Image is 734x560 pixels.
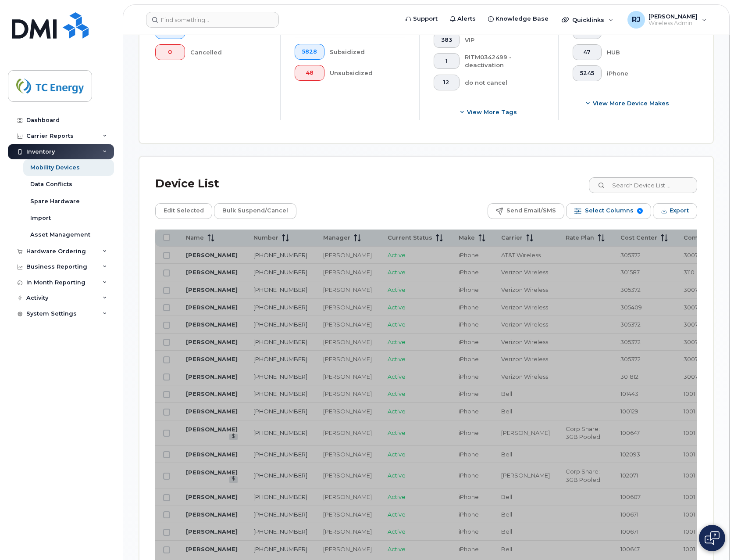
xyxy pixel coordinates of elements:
a: Alerts [444,10,482,28]
a: Knowledge Base [482,10,555,28]
span: Support [413,14,438,23]
button: 383 [434,32,460,48]
span: 48 [302,69,317,76]
span: View more tags [467,108,517,116]
span: RJ [632,14,641,25]
span: Edit Selected [164,204,204,217]
span: 5828 [302,48,317,55]
span: 9 [637,208,643,214]
span: [PERSON_NAME] [648,13,698,20]
div: do not cancel [465,75,545,90]
div: VIP [465,32,545,48]
img: Open chat [705,531,720,545]
button: 12 [434,75,460,90]
button: View More Device Makes [573,95,683,111]
span: Select Columns [585,204,634,217]
button: 5245 [573,65,602,81]
div: Device List [155,172,219,195]
input: Find something... [146,12,279,28]
span: 5245 [580,70,594,77]
button: View more tags [434,104,544,120]
button: 48 [295,65,324,81]
button: Export [653,203,697,219]
button: Bulk Suspend/Cancel [214,203,296,219]
button: 0 [155,44,185,60]
button: Select Columns 9 [566,203,651,219]
div: Renay John [621,11,713,29]
span: Wireless Admin [648,20,698,27]
span: Knowledge Base [495,14,549,23]
div: HUB [607,44,684,60]
input: Search Device List ... [589,177,697,193]
span: 47 [580,49,594,56]
span: 383 [441,36,452,43]
button: 5828 [295,44,324,60]
div: Cancelled [190,44,267,60]
div: Quicklinks [556,11,620,29]
span: Bulk Suspend/Cancel [222,204,288,217]
a: Support [399,10,444,28]
div: Subsidized [330,44,406,60]
span: 12 [441,79,452,86]
span: Alerts [457,14,476,23]
div: RITM0342499 - deactivation [465,53,545,69]
span: 1 [441,57,452,65]
div: iPhone [607,65,684,81]
button: Send Email/SMS [488,203,564,219]
span: Quicklinks [572,16,604,23]
button: 1 [434,53,460,69]
span: Export [670,204,689,217]
div: Unsubsidized [330,65,406,81]
button: 47 [573,44,602,60]
span: 0 [163,49,178,56]
span: Send Email/SMS [506,204,556,217]
span: View More Device Makes [593,99,669,108]
button: Edit Selected [155,203,212,219]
